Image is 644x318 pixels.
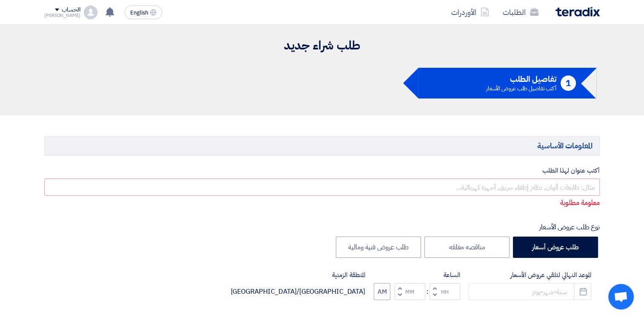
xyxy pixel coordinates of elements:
button: AM [374,283,390,300]
p: معلومة مطلوبة [45,197,600,208]
img: profile_test.png [84,6,97,19]
div: [GEOGRAPHIC_DATA]/[GEOGRAPHIC_DATA] [230,286,365,297]
a: الأوردرات [444,2,496,22]
label: طلب عروض فنية ومالية [336,237,421,258]
h5: المعلومات الأساسية [44,136,600,155]
span: English [130,10,148,16]
input: مثال: طابعات ألوان, نظام إطفاء حريق, أجهزة كهربائية... [44,179,600,196]
label: الساعة [374,270,460,280]
img: Teradix logo [555,7,600,17]
h2: طلب شراء جديد [44,38,600,54]
label: مناقصه مغلقه [424,237,509,258]
div: الحساب [62,6,80,14]
input: Hours [429,283,460,300]
div: Open chat [608,284,634,309]
button: English [125,6,162,19]
input: Minutes [395,283,425,300]
div: : [425,286,429,297]
div: 1 [561,75,576,91]
label: أكتب عنوان لهذا الطلب [44,166,600,176]
label: الموعد النهائي لتلقي عروض الأسعار [469,270,591,280]
label: المنطقة الزمنية [230,270,365,280]
label: طلب عروض أسعار [513,237,598,258]
div: [PERSON_NAME] [44,13,80,18]
a: الطلبات [496,2,545,22]
div: نوع طلب عروض الأسعار [44,222,600,232]
div: أكتب تفاصيل طلب عروض الأسعار [486,86,556,91]
h5: تفاصيل الطلب [486,75,556,83]
input: سنة-شهر-يوم [469,283,591,300]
